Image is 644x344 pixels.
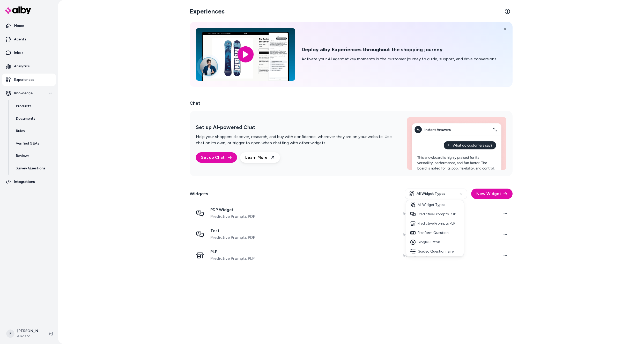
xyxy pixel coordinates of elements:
div: All Widget Types [406,200,464,256]
div: Freeform Question [406,228,464,238]
div: Predictive Prompts PLP [406,219,464,228]
div: All Widget Types [406,200,464,210]
div: Predictive Prompts PDP [406,210,464,219]
div: Single Button [406,238,464,247]
div: Guided Questionnaire [406,247,464,256]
